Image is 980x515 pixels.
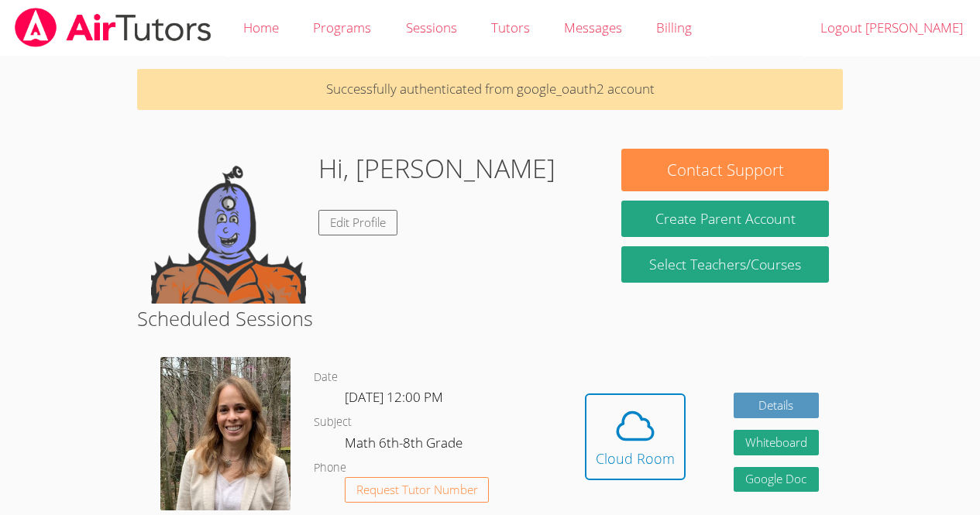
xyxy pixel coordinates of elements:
a: Edit Profile [318,210,397,235]
h1: Hi, [PERSON_NAME] [318,149,555,188]
a: Details [734,393,819,418]
span: Messages [564,19,622,36]
a: Google Doc [734,467,819,493]
h2: Scheduled Sessions [137,304,843,333]
span: [DATE] 12:00 PM [345,388,443,406]
img: default.png [151,149,306,304]
button: Cloud Room [585,393,686,480]
img: airtutors_banner-c4298cdbf04f3fff15de1276eac7730deb9818008684d7c2e4769d2f7ddbe033.png [13,8,213,47]
button: Request Tutor Number [345,477,490,503]
dt: Phone [314,458,346,478]
p: Successfully authenticated from google_oauth2 account [137,69,843,110]
dt: Subject [314,413,352,432]
button: Whiteboard [734,430,819,455]
dt: Date [314,368,338,387]
dd: Math 6th-8th Grade [345,432,466,458]
span: Request Tutor Number [356,484,478,496]
div: Cloud Room [596,448,675,469]
a: Select Teachers/Courses [621,246,828,283]
button: Create Parent Account [621,201,828,237]
img: avatar.png [160,357,291,510]
button: Contact Support [621,149,828,191]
